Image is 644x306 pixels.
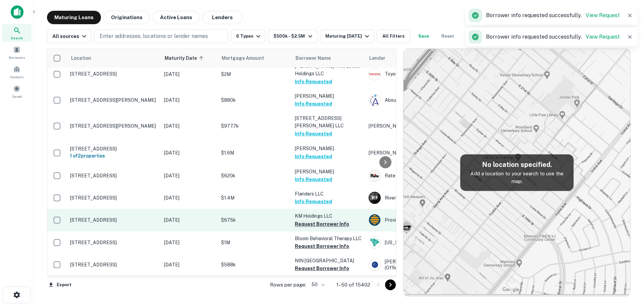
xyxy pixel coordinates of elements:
button: Info Requested [295,130,332,138]
span: Lender [369,54,385,62]
p: Rows per page: [270,281,306,289]
th: Lender [365,49,473,68]
p: $675k [221,216,288,224]
button: Maturing Loans [47,11,101,24]
button: Enter addresses, locations or lender names [94,30,228,43]
button: All sources [47,30,91,43]
span: Search [11,35,23,41]
p: KM Holdings LLC [295,212,362,220]
p: [DATE] [164,239,214,246]
button: Request Borrower Info [295,264,349,272]
p: $620k [221,172,288,179]
a: View Request [586,34,620,40]
p: [STREET_ADDRESS][PERSON_NAME] [70,123,157,129]
p: [STREET_ADDRESS] [70,173,157,179]
button: $500k - $2.5M [268,30,317,43]
p: Add a location to your search to use the map. [466,170,568,185]
div: Saved [2,82,32,100]
button: Originations [104,11,150,24]
img: picture [369,259,380,270]
img: picture [369,69,380,80]
button: Request Borrower Info [295,220,349,228]
button: Go to next page [385,279,396,290]
p: [DATE] [164,216,214,224]
img: map-placeholder.webp [404,49,630,296]
h5: No location specified. [466,160,568,170]
p: $1.4M [221,194,288,202]
p: [DATE] [164,261,214,268]
div: Provident Bank [369,214,469,226]
p: [STREET_ADDRESS] [70,262,157,268]
p: [PERSON_NAME] [369,122,469,130]
p: [DATE] [164,172,214,179]
p: [PERSON_NAME] Real Estate Holdings LLC [295,62,362,77]
p: [PERSON_NAME] [295,92,362,100]
p: [STREET_ADDRESS] [70,239,157,246]
th: Location [67,49,161,68]
button: 6 Types [231,30,265,43]
button: Info Requested [295,100,332,108]
p: [DATE] [164,122,214,130]
p: $1M [221,239,288,246]
p: [DATE] [164,149,214,157]
h6: 1 of 2 properties [70,152,157,160]
p: Enter addresses, locations or lender names [100,32,208,40]
p: [STREET_ADDRESS][PERSON_NAME] [70,97,157,103]
p: $1.6M [221,149,288,157]
button: Maturing [DATE] [320,30,374,43]
p: [PERSON_NAME] [295,145,362,152]
span: Borrower Name [296,54,331,62]
p: [DATE] [164,96,214,104]
button: Info Requested [295,175,332,183]
div: [US_STATE] Community Loan Fund [369,236,469,249]
div: 50 [309,280,326,290]
p: [STREET_ADDRESS] [70,146,157,152]
div: Maturing [DATE] [325,32,371,40]
span: Maturity Date [165,54,206,62]
div: Riverbend Funding, LLC [369,192,469,204]
p: $2M [221,71,288,78]
a: Search [2,24,32,42]
div: Abound Credit Union [369,94,469,106]
button: Request Borrower Info [295,242,349,250]
p: [STREET_ADDRESS] [70,195,157,201]
button: Info Requested [295,198,332,206]
button: Active Loans [153,11,200,24]
img: picture [369,94,380,106]
a: Contacts [2,63,32,81]
span: Saved [12,94,22,99]
p: $588k [221,261,288,268]
p: [PERSON_NAME] [369,149,469,157]
p: Borrower info requested successfully. [486,11,620,19]
p: R F [372,194,378,202]
img: picture [369,214,380,226]
th: Borrower Name [291,49,365,68]
img: picture [369,170,380,181]
div: Chat Widget [610,252,644,285]
button: Lenders [202,11,243,24]
span: Location [71,54,91,62]
p: $880k [221,96,288,104]
p: [STREET_ADDRESS][PERSON_NAME] LLC [295,115,362,129]
p: [STREET_ADDRESS] [70,217,157,223]
p: [DATE] [164,71,214,78]
button: Info Requested [295,152,332,161]
p: [STREET_ADDRESS] [70,71,157,77]
button: Reset [437,30,459,43]
button: Save your search to get updates of matches that match your search criteria. [413,30,434,43]
p: Borrower info requested successfully. [486,33,620,41]
div: [PERSON_NAME] Incorporated (official) [369,259,469,271]
a: Borrowers [2,43,32,61]
span: Mortgage Amount [222,54,273,62]
div: All sources [52,32,88,40]
button: Export [47,280,73,290]
a: View Request [586,12,620,18]
p: [PERSON_NAME] [295,168,362,175]
th: Maturity Date [161,49,218,68]
div: Toyota [GEOGRAPHIC_DATA] [369,68,469,80]
div: Rate [369,170,469,182]
span: Borrowers [9,55,25,60]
